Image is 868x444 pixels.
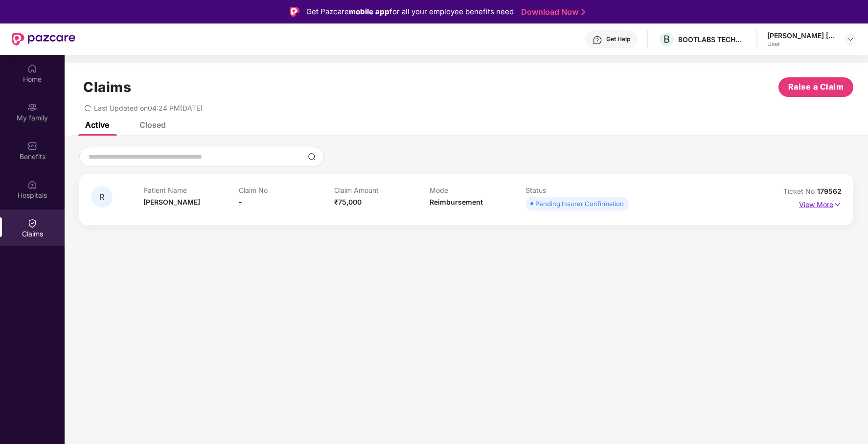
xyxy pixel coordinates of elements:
[94,104,203,112] span: Last Updated on 04:24 PM[DATE]
[239,198,242,206] span: -
[84,104,91,112] span: redo
[778,77,853,97] button: Raise a Claim
[430,198,483,206] span: Reimbursement
[143,186,239,194] p: Patient Name
[306,6,514,18] div: Get Pazcare for all your employee benefits need
[349,7,389,16] strong: mobile app
[663,33,670,45] span: B
[788,81,844,93] span: Raise a Claim
[143,198,200,206] span: [PERSON_NAME]
[799,197,842,210] p: View More
[678,35,747,44] div: BOOTLABS TECHNOLOGIES PRIVATE LIMITED
[783,187,817,195] span: Ticket No
[767,40,836,48] div: User
[521,7,582,17] a: Download Now
[12,33,75,46] img: New Pazcare Logo
[767,31,836,40] div: [PERSON_NAME] [PERSON_NAME]
[27,141,37,151] img: svg+xml;base64,PHN2ZyBpZD0iQmVuZWZpdHMiIHhtbG5zPSJodHRwOi8vd3d3LnczLm9yZy8yMDAwL3N2ZyIgd2lkdGg9Ij...
[833,199,842,210] img: svg+xml;base64,PHN2ZyB4bWxucz0iaHR0cDovL3d3dy53My5vcmcvMjAwMC9zdmciIHdpZHRoPSIxNyIgaGVpZ2h0PSIxNy...
[430,186,525,194] p: Mode
[290,7,299,17] img: Logo
[83,79,131,95] h1: Claims
[525,186,621,194] p: Status
[846,35,854,43] img: svg+xml;base64,PHN2ZyBpZD0iRHJvcGRvd24tMzJ4MzIiIHhtbG5zPSJodHRwOi8vd3d3LnczLm9yZy8yMDAwL3N2ZyIgd2...
[27,180,37,189] img: svg+xml;base64,PHN2ZyBpZD0iSG9zcGl0YWxzIiB4bWxucz0iaHR0cDovL3d3dy53My5vcmcvMjAwMC9zdmciIHdpZHRoPS...
[581,7,585,17] img: Stroke
[27,102,37,112] img: svg+xml;base64,PHN2ZyB3aWR0aD0iMjAiIGhlaWdodD0iMjAiIHZpZXdCb3g9IjAgMCAyMCAyMCIgZmlsbD0ibm9uZSIgeG...
[606,35,630,43] div: Get Help
[27,218,37,228] img: svg+xml;base64,PHN2ZyBpZD0iQ2xhaW0iIHhtbG5zPSJodHRwOi8vd3d3LnczLm9yZy8yMDAwL3N2ZyIgd2lkdGg9IjIwIi...
[27,64,37,73] img: svg+xml;base64,PHN2ZyBpZD0iSG9tZSIgeG1sbnM9Imh0dHA6Ly93d3cudzMub3JnLzIwMDAvc3ZnIiB3aWR0aD0iMjAiIG...
[239,186,334,194] p: Claim No
[308,153,316,161] img: svg+xml;base64,PHN2ZyBpZD0iU2VhcmNoLTMyeDMyIiB4bWxucz0iaHR0cDovL3d3dy53My5vcmcvMjAwMC9zdmciIHdpZH...
[334,198,362,206] span: ₹75,000
[593,35,602,45] img: svg+xml;base64,PHN2ZyBpZD0iSGVscC0zMngzMiIgeG1sbnM9Imh0dHA6Ly93d3cudzMub3JnLzIwMDAvc3ZnIiB3aWR0aD...
[85,120,109,130] div: Active
[535,199,624,209] div: Pending Insurer Confirmation
[334,186,430,194] p: Claim Amount
[139,120,166,130] div: Closed
[817,187,842,195] span: 179562
[99,193,104,201] span: R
